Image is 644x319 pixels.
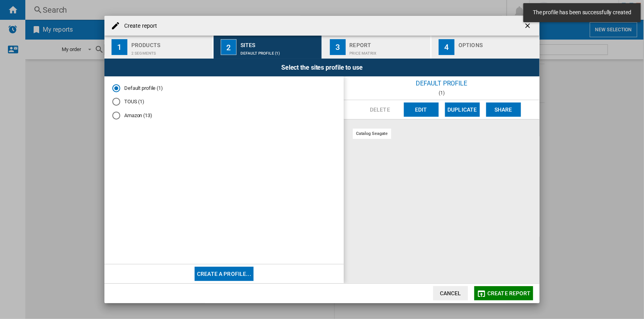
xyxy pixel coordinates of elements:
button: Cancel [433,286,468,300]
div: Select the sites profile to use [104,59,540,76]
div: Default profile (1) [241,47,318,55]
button: Create a profile... [195,267,254,281]
button: 2 Sites Default profile (1) [214,36,322,59]
button: Create report [474,286,533,300]
div: 1 [112,39,127,55]
button: 1 Products 2 segments [104,36,213,59]
ng-md-icon: getI18NText('BUTTONS.CLOSE_DIALOG') [524,22,533,31]
md-radio-button: Amazon (13) [112,112,336,120]
button: Duplicate [445,103,480,117]
div: Default profile [344,76,540,90]
button: Edit [404,103,439,117]
span: The profile has been successfully created [530,9,634,17]
button: Delete [363,103,398,117]
div: catalog seagate [353,129,391,139]
div: Report [350,39,428,47]
span: Create report [487,290,531,296]
button: Share [486,103,521,117]
button: getI18NText('BUTTONS.CLOSE_DIALOG') [521,18,536,34]
md-radio-button: Default profile (1) [112,84,336,92]
h4: Create report [120,22,157,30]
md-radio-button: TOUS (1) [112,98,336,106]
div: Products [131,39,209,47]
div: 2 [221,39,237,55]
div: 4 [439,39,455,55]
button: 3 Report Price Matrix [323,36,432,59]
div: Price Matrix [350,47,428,55]
div: Sites [241,39,318,47]
div: Options [458,39,536,47]
div: 2 segments [131,47,209,55]
button: 4 Options [432,36,540,59]
div: (1) [344,90,540,96]
div: 3 [330,39,346,55]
